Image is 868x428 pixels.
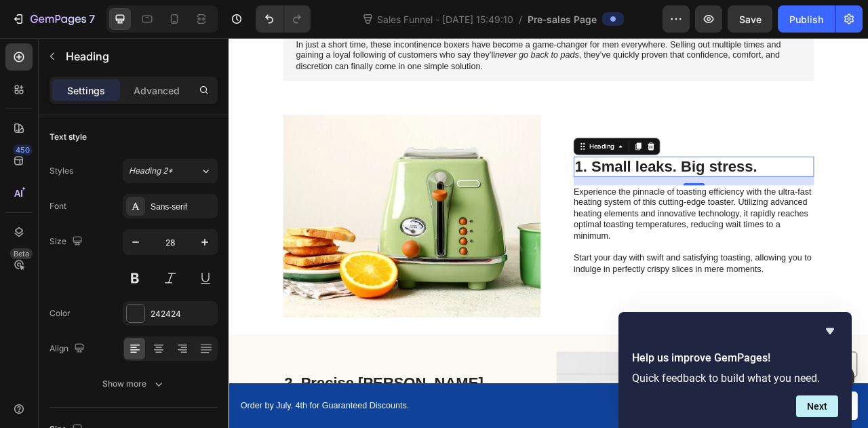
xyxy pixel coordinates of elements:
[129,165,173,177] span: Heading 2*
[50,233,85,251] div: Size
[728,5,772,33] button: Save
[151,308,214,320] div: 242424
[102,377,165,391] div: Show more
[528,12,597,26] span: Pre-sales Page
[50,372,218,396] button: Show more
[50,200,66,212] div: Font
[69,98,397,355] img: gempages_581524670545658451-dad220fa-bafb-4e51-ac12-37e7676ff97e.webp
[50,165,73,177] div: Styles
[123,159,218,183] button: Heading 2*
[89,11,95,27] p: 7
[789,12,823,26] div: Publish
[13,144,33,155] div: 450
[66,48,212,64] p: Heading
[50,131,87,143] div: Text style
[151,201,214,213] div: Sans-serif
[50,340,87,358] div: Align
[439,151,745,176] h2: Rich Text Editor. Editing area: main
[456,132,493,144] div: Heading
[778,5,835,33] button: Publish
[134,83,180,98] p: Advanced
[10,248,33,259] div: Beta
[632,350,838,366] h2: Help us improve GemPages!
[229,38,868,428] iframe: Design area
[739,14,762,25] span: Save
[374,12,516,26] span: Sales Funnel - [DATE] 15:49:10
[50,307,71,319] div: Color
[256,5,311,33] div: Undo/Redo
[339,16,446,27] i: never go back to pads
[439,189,743,301] p: Experience the pinnacle of toasting efficiency with the ultra-fast heating system of this cutting...
[85,1,728,43] p: In just a short time, these incontinence boxers have become a game-changer for men everywhere. Se...
[5,5,101,33] button: 7
[519,12,522,26] span: /
[632,372,838,385] p: Quick feedback to build what you need.
[822,323,838,339] button: Hide survey
[440,152,743,175] p: 1. Small leaks. Big stress.
[67,83,105,98] p: Settings
[632,323,838,417] div: Help us improve GemPages!
[796,395,838,417] button: Next question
